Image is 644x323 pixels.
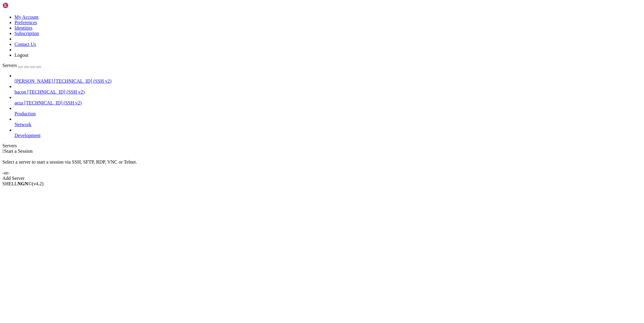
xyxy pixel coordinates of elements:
span: Servers [2,63,17,68]
span:  [2,149,4,154]
span: [PERSON_NAME] [14,78,53,84]
img: Shellngn [2,2,37,8]
a: aeza [TECHNICAL_ID] (SSH v2) [14,100,642,106]
a: Subscription [14,31,39,36]
li: [PERSON_NAME] [TECHNICAL_ID] (SSH v2) [14,73,642,84]
a: Production [14,111,642,117]
span: [TECHNICAL_ID] (SSH v2) [24,100,82,105]
a: Servers [2,63,41,68]
span: Production [14,111,36,116]
a: bacon [TECHNICAL_ID] (SSH v2) [14,89,642,95]
span: SHELL © [2,181,43,186]
div: Servers [2,143,642,149]
a: Preferences [14,20,37,25]
a: Network [14,122,642,127]
li: Network [14,117,642,127]
li: aeza [TECHNICAL_ID] (SSH v2) [14,95,642,106]
span: bacon [14,89,26,94]
li: Development [14,127,642,138]
a: Development [14,133,642,138]
li: Production [14,106,642,117]
li: bacon [TECHNICAL_ID] (SSH v2) [14,84,642,95]
span: Development [14,133,40,138]
span: aeza [14,100,23,105]
b: NGN [18,181,28,186]
a: [PERSON_NAME] [TECHNICAL_ID] (SSH v2) [14,78,642,84]
a: Contact Us [14,42,36,47]
span: [TECHNICAL_ID] (SSH v2) [54,78,111,84]
a: My Account [14,14,39,20]
div: Add Server [2,176,642,181]
span: Start a Session [4,149,33,154]
div: Select a server to start a session via SSH, SFTP, RDP, VNC or Telnet. -or- [2,154,642,176]
a: Logout [14,53,28,58]
span: Network [14,122,31,127]
a: Identities [14,25,33,30]
span: 4.2.0 [32,181,44,186]
span: [TECHNICAL_ID] (SSH v2) [27,89,85,94]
